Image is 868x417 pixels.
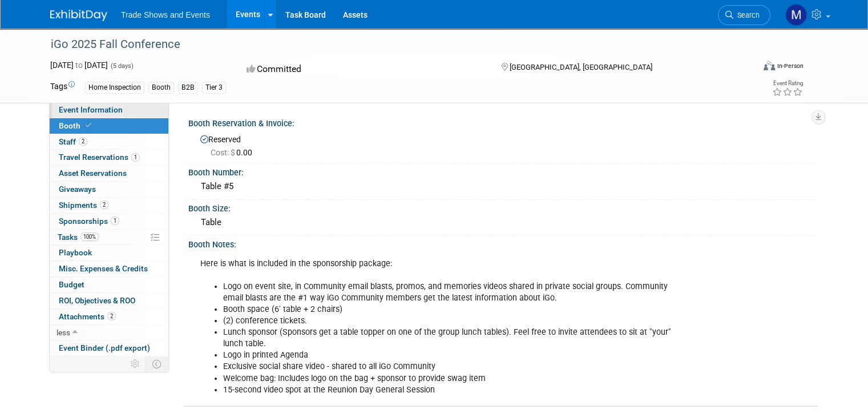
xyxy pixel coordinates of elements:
li: Logo in printed Agenda [223,350,688,361]
div: Here is what is included in the sponsorship package: [192,252,695,402]
span: Event Information [59,105,123,114]
li: (2) conference tickets. [223,315,688,327]
a: Giveaways [50,182,168,197]
span: Budget [59,280,84,289]
a: Misc. Expenses & Credits [50,261,168,276]
div: Event Rating [772,81,803,86]
span: Search [733,11,760,19]
li: Welcome bag: Includes logo on the bag + sponsor to provide swag item [223,373,688,384]
span: to [74,61,84,70]
span: Travel Reservations [59,153,140,162]
a: Booth [50,118,168,134]
a: Event Information [50,102,168,118]
i: Booth reservation complete [86,122,91,129]
div: Committed [243,59,483,79]
a: Tasks100% [50,230,168,245]
li: Booth space (6' table + 2 chairs) [223,304,688,315]
span: 0.00 [211,148,257,157]
span: Event Binder (.pdf export) [59,343,150,352]
span: Staff [59,137,87,146]
span: 2 [100,201,108,209]
div: Home Inspection [85,82,144,94]
div: Event Format [692,59,804,77]
div: Booth Reservation & Invoice: [188,115,818,129]
div: Table [197,214,809,231]
span: (5 days) [110,62,134,70]
a: Attachments2 [50,309,168,324]
a: Shipments2 [50,198,168,213]
a: ROI, Objectives & ROO [50,293,168,308]
a: Search [718,5,770,25]
div: Booth Size: [188,200,818,214]
span: Cost: $ [211,148,236,157]
span: Attachments [59,312,116,321]
li: Logo on event site, in Community email blasts, promos, and memories videos shared in private soci... [223,281,688,304]
a: less [50,325,168,340]
span: [GEOGRAPHIC_DATA], [GEOGRAPHIC_DATA] [510,63,652,71]
div: Booth [148,82,174,94]
span: Playbook [59,248,92,257]
a: Playbook [50,245,168,260]
span: 2 [79,137,87,146]
span: 2 [107,312,116,320]
li: Lunch sponsor (Sponsors get a table topper on one of the group lunch tables). Feel free to invite... [223,327,688,350]
div: Table #5 [197,178,809,195]
td: Tags [50,81,75,94]
img: Format-Inperson.png [764,61,775,70]
span: Shipments [59,201,108,210]
div: Tier 3 [202,82,226,94]
img: ExhibitDay [50,10,107,21]
div: B2B [178,82,198,94]
a: Asset Reservations [50,166,168,181]
div: Booth Number: [188,164,818,178]
a: Staff2 [50,134,168,150]
td: Toggle Event Tabs [146,356,169,371]
a: Travel Reservations1 [50,150,168,165]
span: Trade Shows and Events [121,10,210,19]
a: Sponsorships1 [50,214,168,229]
span: Giveaways [59,185,96,194]
span: Booth [59,121,94,130]
li: 15-second video spot at the Reunion Day General Session [223,384,688,396]
div: Reserved [197,131,809,158]
span: less [56,328,70,337]
span: Asset Reservations [59,169,127,178]
span: ROI, Objectives & ROO [59,296,135,305]
a: Event Binder (.pdf export) [50,340,168,356]
span: 100% [80,232,99,241]
div: iGo 2025 Fall Conference [47,34,740,55]
span: Tasks [58,232,99,242]
span: Sponsorships [59,216,119,226]
a: Budget [50,277,168,292]
span: 1 [131,153,140,162]
div: In-Person [777,62,804,70]
span: [DATE] [DATE] [50,61,108,70]
span: 1 [111,216,119,225]
div: Booth Notes: [188,236,818,250]
li: Exclusive social share video - shared to all iGo Community [223,361,688,372]
img: Michael Cardillo [785,4,807,26]
span: Misc. Expenses & Credits [59,264,148,273]
td: Personalize Event Tab Strip [126,356,146,371]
